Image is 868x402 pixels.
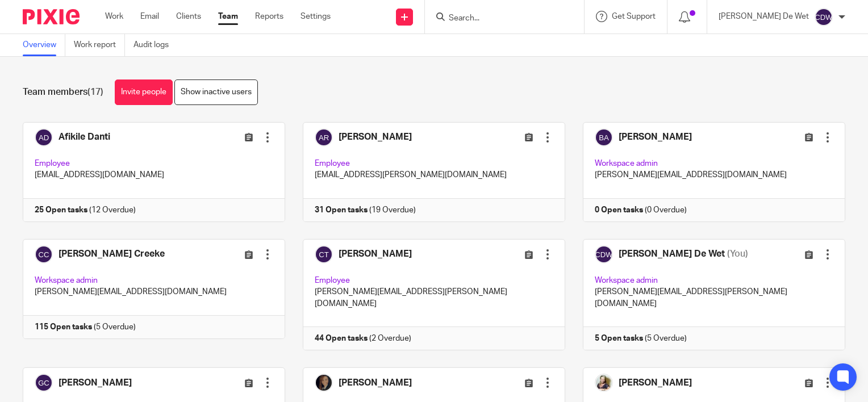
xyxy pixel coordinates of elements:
a: Email [140,11,159,22]
p: [PERSON_NAME] De Wet [719,11,809,22]
h1: Team members [23,86,103,98]
a: Work report [74,34,125,56]
input: Search [448,14,550,24]
a: Show inactive users [174,79,258,105]
img: Pixie [23,9,80,24]
a: Audit logs [133,34,177,56]
span: Get Support [612,12,656,20]
span: (17) [87,87,103,97]
a: Reports [255,11,283,22]
a: Invite people [115,79,173,105]
a: Clients [176,11,201,22]
a: Overview [23,34,65,56]
img: svg%3E [815,8,833,26]
a: Settings [301,11,331,22]
a: Team [218,11,238,22]
a: Work [105,11,123,22]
